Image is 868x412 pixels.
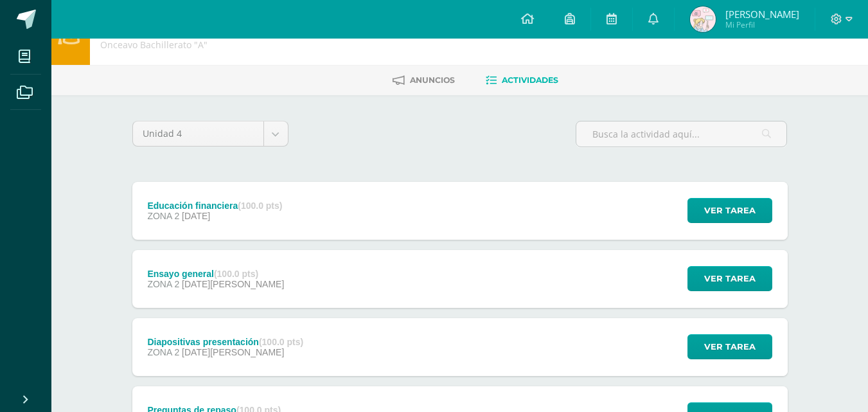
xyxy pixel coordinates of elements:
[687,198,772,223] button: Ver tarea
[486,70,558,91] a: Actividades
[100,39,315,51] div: Onceavo Bachillerato 'A'
[259,337,303,347] strong: (100.0 pts)
[502,75,558,85] span: Actividades
[725,19,799,30] span: Mi Perfil
[687,334,772,359] button: Ver tarea
[147,279,179,289] span: ZONA 2
[410,75,455,85] span: Anuncios
[147,269,284,279] div: Ensayo general
[704,335,756,359] span: Ver tarea
[147,337,303,347] div: Diapositivas presentación
[182,211,210,221] span: [DATE]
[393,70,455,91] a: Anuncios
[690,6,716,32] img: b503dfbe7b5392f0fb8a655e01e0675b.png
[133,121,288,146] a: Unidad 4
[147,211,179,221] span: ZONA 2
[147,347,179,357] span: ZONA 2
[704,267,756,291] span: Ver tarea
[143,121,254,146] span: Unidad 4
[182,347,284,357] span: [DATE][PERSON_NAME]
[725,8,799,21] span: [PERSON_NAME]
[687,266,772,291] button: Ver tarea
[238,201,282,211] strong: (100.0 pts)
[576,121,786,147] input: Busca la actividad aquí...
[704,199,756,222] span: Ver tarea
[214,269,258,279] strong: (100.0 pts)
[182,279,284,289] span: [DATE][PERSON_NAME]
[147,201,282,211] div: Educación financiera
